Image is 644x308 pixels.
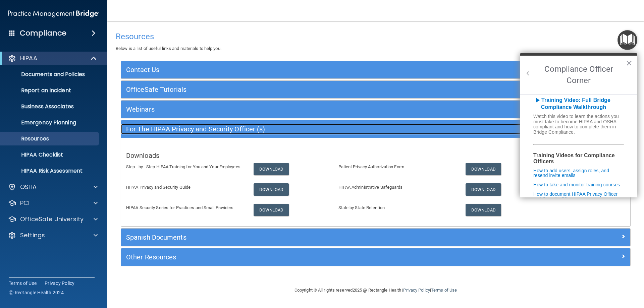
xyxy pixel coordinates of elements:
[338,183,456,191] p: HIPAA Administrative Safeguards
[126,204,244,212] p: HIPAA Security Series for Practices and Small Providers
[8,54,97,62] a: HIPAA
[116,32,636,41] h4: Resources
[8,215,98,223] a: OfficeSafe University
[126,234,498,241] h5: Spanish Documents
[20,183,37,191] p: OSHA
[4,71,96,78] p: Documents and Policies
[525,70,531,77] button: Back to Resource Center Home
[533,96,541,104] i: play_arrow
[126,86,498,93] h5: OfficeSafe Tutorials
[4,151,96,158] p: HIPAA Checklist
[8,7,99,20] img: PMB logo
[20,28,66,38] h4: Compliance
[253,280,498,301] div: Copyright © All rights reserved 2025 @ Rectangle Health | |
[403,288,430,293] a: Privacy Policy
[520,114,637,136] h6: Watch this video to learn the actions you must take to become HIPAA and OSHA compliant and how to...
[533,168,617,178] a: How to add users, assign roles, and resend invite emails
[4,103,96,110] p: Business Associates
[338,163,456,171] p: Patient Privacy Authorization Form
[126,253,498,261] h5: Other Resources
[8,183,98,191] a: OSHA
[4,135,96,142] p: Resources
[126,183,244,191] p: HIPAA Privacy and Security Guide
[126,252,625,262] a: Other Resources
[4,168,96,174] p: HIPAA Risk Assessment
[20,199,30,207] p: PCI
[618,30,637,50] button: Open Resource Center
[4,119,96,126] p: Emergency Planning
[126,125,498,133] h5: For The HIPAA Privacy and Security Officer (s)
[254,183,289,196] a: Download
[9,280,37,287] a: Terms of Use
[126,124,625,134] a: For The HIPAA Privacy and Security Officer (s)
[626,58,632,68] button: Close
[20,231,45,239] p: Settings
[466,204,501,216] a: Download
[126,64,625,75] a: Contact Us
[126,84,625,95] a: OfficeSafe Tutorials
[126,104,625,115] a: Webinars
[8,199,98,207] a: PCI
[533,152,615,164] b: Training Videos for Compliance Officers
[520,56,637,94] h2: Compliance Officer Corner
[20,54,37,62] p: HIPAA
[126,152,625,159] h5: Downloads
[528,260,636,287] iframe: Drift Widget Chat Controller
[533,191,618,201] a: How to document HIPAA Privacy Officer and Security Officer
[254,204,289,216] a: Download
[9,289,64,296] span: Ⓒ Rectangle Health 2024
[20,215,84,223] p: OfficeSafe University
[45,280,75,287] a: Privacy Policy
[126,106,498,113] h5: Webinars
[338,204,456,212] p: State by State Retention
[8,231,98,239] a: Settings
[533,97,610,110] b: Training Video: Full Bridge Compliance Walkthrough
[116,46,221,51] span: Below is a list of useful links and materials to help you.
[520,53,637,197] div: Resource Center
[126,163,244,171] p: Step - by - Step HIPAA Training for You and Your Employees
[466,183,501,196] a: Download
[254,163,289,175] a: Download
[431,288,457,293] a: Terms of Use
[533,97,610,110] a: play_arrowTraining Video: Full Bridge Compliance Walkthrough
[126,232,625,243] a: Spanish Documents
[4,87,96,94] p: Report an Incident
[126,66,498,73] h5: Contact Us
[466,163,501,175] a: Download
[533,182,620,187] a: How to take and monitor training courses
